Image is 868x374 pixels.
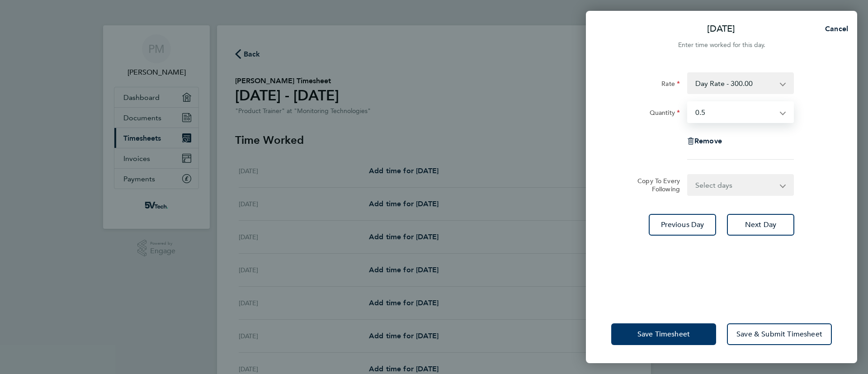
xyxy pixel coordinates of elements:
button: Next Day [727,214,794,236]
button: Previous Day [649,214,716,236]
div: Enter time worked for this day. [586,40,857,51]
span: Save & Submit Timesheet [736,330,822,339]
span: Previous Day [661,220,704,229]
span: Cancel [822,24,848,33]
label: Rate [661,80,680,90]
span: Next Day [745,220,776,229]
p: [DATE] [707,23,735,35]
button: Remove [687,137,722,145]
label: Quantity [650,109,680,119]
button: Cancel [811,20,857,38]
label: Copy To Every Following [630,177,680,193]
button: Save Timesheet [611,323,716,345]
button: Save & Submit Timesheet [727,323,832,345]
span: Save Timesheet [637,330,690,339]
span: Remove [694,137,722,145]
